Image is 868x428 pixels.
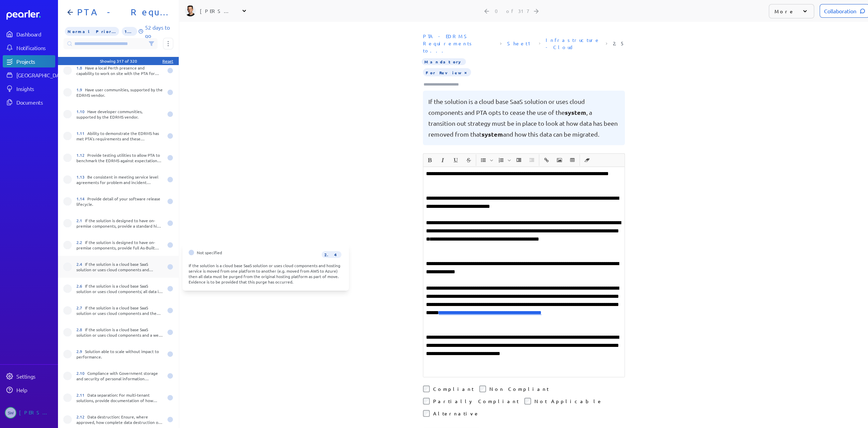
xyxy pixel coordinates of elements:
span: 2.7 [76,305,85,310]
h1: PTA - Requirements to Vendors 202509 - PoC [74,7,168,18]
div: Have user communities, supported by the EDRMS vendor. [76,87,163,98]
button: Insert table [567,154,578,166]
span: Priority [65,27,119,36]
span: 1.10 [76,109,87,114]
button: Italic [437,154,448,166]
div: Solution able to scale without impact to performance. [76,349,163,360]
span: 1% of Questions Completed [122,27,137,36]
div: Data destruction: Ensure, where approved, how complete data destruction of records is confirmed, ... [76,414,163,425]
span: system [565,108,586,116]
div: If the solution is a cloud base SaaS solution or uses cloud components and a web browser is being... [76,327,163,338]
span: Sheet: Sheet1 [504,37,536,50]
span: 1.13 [76,174,87,180]
div: If the solution is a cloud base SaaS solution or uses cloud components and hosting service is mov... [189,263,343,285]
a: Notifications [3,42,55,54]
span: Steve Whittington [5,407,16,418]
span: 2.11 [76,392,87,398]
a: Dashboard [6,10,55,20]
div: Dashboard [16,31,55,37]
div: Insights [16,85,55,92]
a: Settings [3,370,55,382]
span: 2.10 [76,370,87,376]
div: If the solution is designed to have on-premise components, provide full As-Built documentation on... [76,240,163,250]
div: Be consistent in meeting service level agreements for problem and incident management. [76,174,163,185]
span: Insert Ordered List [495,154,512,166]
span: Insert table [566,154,578,166]
a: Dashboard [3,28,55,40]
div: Have developer communities, supported by the EDRMS vendor. [76,109,163,120]
span: Strike through [462,154,475,166]
button: Insert Ordered List [495,154,507,166]
div: If the solution is a cloud base SaaS solution or uses cloud components and the platform is to res... [76,305,163,316]
div: [GEOGRAPHIC_DATA] [16,72,67,78]
div: If the solution is designed to have on-premise components, provide a standard high level architec... [76,218,163,229]
p: 52 days to go [145,23,173,40]
div: Notifications [16,44,55,51]
span: 2.4 [322,251,341,258]
div: If the solution is a cloud base SaaS solution or uses cloud components and hosting service is mov... [76,261,163,272]
span: Document: PTA - EDRMS Requirements to Vendors.xlsx [420,30,498,57]
div: Compliance with Government storage and security of personal information legislation including Fre... [76,370,163,381]
span: 2.1 [76,218,85,223]
div: Showing 317 of 320 [100,58,137,64]
span: 2.12 [76,414,87,419]
span: Insert Unordered List [477,154,494,166]
span: 1.9 [76,87,85,92]
div: 0 of 317 [495,8,529,14]
button: Clear Formatting [581,154,593,166]
div: [PERSON_NAME] [19,407,53,418]
span: 1.8 [76,65,85,71]
span: 1.12 [76,152,87,158]
a: Help [3,384,55,396]
span: 2.6 [76,283,85,289]
span: Reference Number: 2.5 [610,37,628,50]
a: SW[PERSON_NAME] [3,404,55,421]
button: Insert Image [554,154,565,166]
label: Partially Compliant [433,398,519,404]
a: [GEOGRAPHIC_DATA] [3,69,55,81]
div: Help [16,386,55,393]
span: Not specified [197,250,222,258]
span: 2.9 [76,349,85,354]
span: Decrease Indent [526,154,538,166]
div: If the solution is a cloud base SaaS solution or uses cloud components; all data is to be encrypt... [76,283,163,294]
label: Compliant [433,385,474,392]
div: Data separation: For multi-tenant solutions, provide documentation of how adequate separation and... [76,392,163,403]
div: Provide testing utilities to allow PTA to benchmark the EDRMS against expectations and under load. [76,152,163,163]
div: Have a local Perth presence and capability to work on site with the PTA for both project and ongo... [76,65,163,76]
span: Clear Formatting [581,154,593,166]
label: Alternative [433,410,480,417]
button: Increase Indent [513,154,525,166]
span: Insert link [540,154,553,166]
img: James Layton [185,5,196,16]
div: [PERSON_NAME] [200,7,234,14]
a: Documents [3,96,55,108]
span: 1.14 [76,196,87,201]
button: Strike through [463,154,474,166]
a: Insights [3,82,55,95]
span: 2.2 [76,240,85,245]
pre: If the solution is a cloud base SaaS solution or uses cloud components and PTA opts to cease the ... [428,96,619,140]
button: Insert Unordered List [477,154,489,166]
span: Insert Image [553,154,565,166]
span: system [482,130,503,138]
span: Bold [424,154,436,166]
div: Provide detail of your software release lifecycle. [76,196,163,207]
span: 2.8 [76,327,85,332]
button: Tag at index 0 with value For Review focussed. Press backspace to remove [463,69,468,76]
label: Not Applicable [534,398,603,404]
button: Underline [450,154,461,166]
span: Importance Mandatory [422,58,466,65]
span: For Review [423,68,471,76]
span: Section: Infrastructure - Cloud [543,34,603,53]
label: Non Compliant [489,385,549,392]
span: 2.4 [76,261,85,267]
p: More [775,8,795,15]
div: Documents [16,99,55,106]
div: Ability to demonstrate the EDRMS has met PTA's requirements and these requirements have been corr... [76,131,163,141]
div: Settings [16,373,55,380]
input: Type here to add tags [423,81,465,88]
